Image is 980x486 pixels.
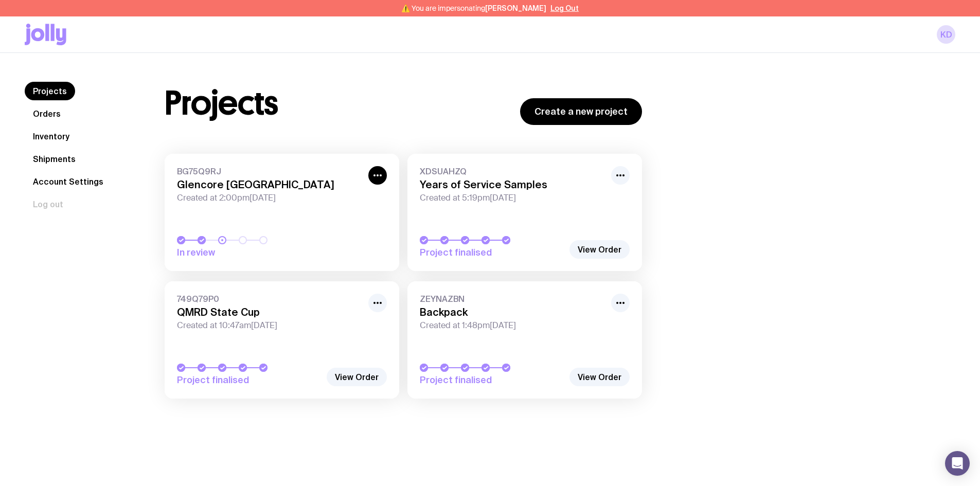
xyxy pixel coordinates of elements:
[569,240,630,259] a: View Order
[407,154,642,271] a: XDSUAHZQYears of Service SamplesCreated at 5:19pm[DATE]Project finalised
[177,178,362,191] h3: Glencore [GEOGRAPHIC_DATA]
[25,104,69,123] a: Orders
[550,4,579,12] button: Log Out
[165,87,278,120] h1: Projects
[945,451,970,476] div: Open Intercom Messenger
[485,4,546,12] span: [PERSON_NAME]
[520,98,642,125] a: Create a new project
[25,172,112,191] a: Account Settings
[420,374,564,386] span: Project finalised
[420,178,605,191] h3: Years of Service Samples
[177,246,321,259] span: In review
[25,82,75,100] a: Projects
[420,166,605,176] span: XDSUAHZQ
[420,306,605,318] h3: Backpack
[401,4,546,12] span: ⚠️ You are impersonating
[177,374,321,386] span: Project finalised
[177,166,362,176] span: BG75Q9RJ
[937,25,955,44] a: KD
[407,281,642,399] a: ZEYNAZBNBackpackCreated at 1:48pm[DATE]Project finalised
[25,127,78,146] a: Inventory
[25,150,84,168] a: Shipments
[165,154,399,271] a: BG75Q9RJGlencore [GEOGRAPHIC_DATA]Created at 2:00pm[DATE]In review
[327,368,387,386] a: View Order
[420,246,564,259] span: Project finalised
[177,320,362,331] span: Created at 10:47am[DATE]
[569,368,630,386] a: View Order
[165,281,399,399] a: 749Q79P0QMRD State CupCreated at 10:47am[DATE]Project finalised
[420,294,605,304] span: ZEYNAZBN
[420,193,605,203] span: Created at 5:19pm[DATE]
[177,294,362,304] span: 749Q79P0
[25,195,72,213] button: Log out
[420,320,605,331] span: Created at 1:48pm[DATE]
[177,306,362,318] h3: QMRD State Cup
[177,193,362,203] span: Created at 2:00pm[DATE]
